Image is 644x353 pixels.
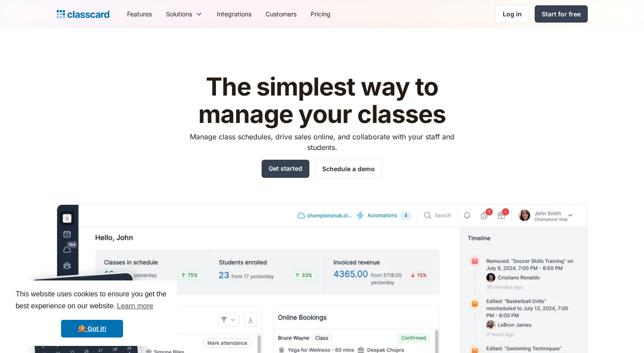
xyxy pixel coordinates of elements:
[258,4,304,24] a: Customers
[495,5,529,23] a: Log in
[15,289,169,313] span: This website uses cookies to ensure you get the best experience on our website.
[116,299,154,313] a: learn more about cookies
[181,131,463,153] p: Manage class schedules, drive sales online, and collaborate with your staff and students.
[159,4,210,24] div: Solutions
[7,280,177,346] div: cookieconsent
[535,5,588,23] a: Start for free
[542,9,581,19] div: Start for free
[503,9,522,19] div: Log in
[304,4,338,24] a: Pricing
[61,320,123,338] a: dismiss cookie message
[166,9,192,19] div: Solutions
[57,8,109,20] a: home
[120,4,159,24] a: Features
[315,160,382,178] a: Schedule a demo
[262,160,309,178] a: Get started
[210,4,258,24] a: Integrations
[181,73,463,128] h1: The simplest way to manage your classes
